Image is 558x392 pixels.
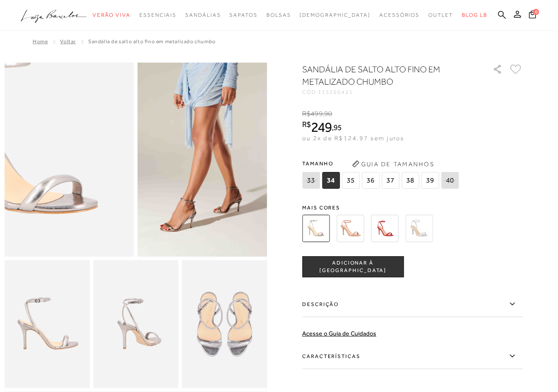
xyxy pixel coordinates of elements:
span: Bolsas [266,12,291,18]
img: image [93,260,178,388]
img: image [182,260,267,388]
span: 499 [311,110,322,118]
span: [DEMOGRAPHIC_DATA] [300,12,371,18]
span: 0 [533,9,539,15]
button: Guia de Tamanhos [349,157,437,171]
span: 90 [324,110,332,118]
a: noSubCategoriesText [428,7,453,23]
span: Sandálias [185,12,221,18]
a: Home [33,38,48,45]
span: 38 [401,172,419,189]
span: 39 [421,172,439,189]
i: , [332,123,342,131]
span: 37 [382,172,399,189]
img: SANDÁLIA SALTO ALTO METALIZADA PRATA [405,215,433,242]
a: noSubCategoriesText [229,7,257,23]
span: 35 [342,172,360,189]
span: 33 [302,172,320,189]
img: image [138,63,267,257]
a: BLOG LB [462,7,487,23]
span: Verão Viva [93,12,131,18]
span: 115300421 [318,89,353,95]
a: noSubCategoriesText [93,7,131,23]
span: 40 [441,172,459,189]
span: Outlet [428,12,453,18]
span: 36 [362,172,379,189]
img: SANDÁLIA DE SALTO ALTO FINO EM METALIZADO CHUMBO [302,215,330,242]
span: Acessórios [379,12,419,18]
span: ADICIONAR À [GEOGRAPHIC_DATA] [303,259,403,275]
span: SANDÁLIA DE SALTO ALTO FINO EM METALIZADO CHUMBO [88,38,216,45]
a: noSubCategoriesText [266,7,291,23]
span: Mais cores [302,205,523,210]
img: SANDÁLIA DE SALTO ALTO FINO EM VERNIZ BEGE [337,215,364,242]
a: noSubCategoriesText [185,7,221,23]
div: CÓD: [302,90,479,95]
i: R$ [302,110,311,118]
a: Voltar [60,38,76,45]
img: image [4,260,90,388]
span: 34 [322,172,340,189]
img: SANDÁLIA DE SALTO ALTO FINO EM VERNIZ PIMENTA [371,215,398,242]
button: 0 [526,10,539,22]
i: R$ [302,120,311,128]
label: Descrição [302,291,523,317]
span: 249 [311,119,332,135]
label: Características [302,343,523,369]
a: noSubCategoriesText [139,7,176,23]
h1: SANDÁLIA DE SALTO ALTO FINO EM METALIZADO CHUMBO [302,63,468,88]
span: ou 2x de R$124,97 sem juros [302,134,404,142]
span: Sapatos [229,12,257,18]
span: 95 [333,123,342,132]
button: ADICIONAR À [GEOGRAPHIC_DATA] [302,256,404,277]
span: Tamanho [302,157,461,170]
a: Acesse o Guia de Cuidados [302,330,376,337]
i: , [323,110,333,118]
span: Essenciais [139,12,176,18]
span: BLOG LB [462,12,487,18]
a: noSubCategoriesText [300,7,371,23]
a: noSubCategoriesText [379,7,419,23]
